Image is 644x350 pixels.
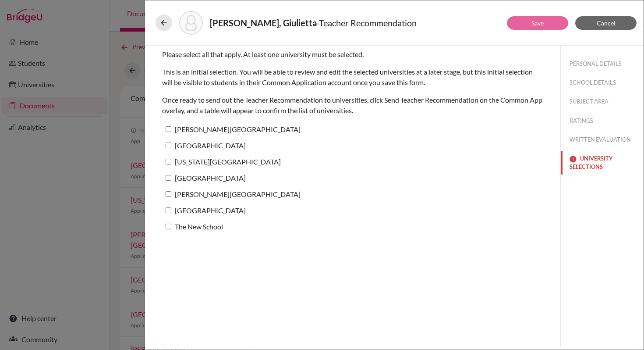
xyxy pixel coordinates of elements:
[166,224,171,229] input: The New School
[162,123,301,136] label: [PERSON_NAME][GEOGRAPHIC_DATA]
[166,143,171,148] input: [GEOGRAPHIC_DATA]
[166,126,171,132] input: [PERSON_NAME][GEOGRAPHIC_DATA]
[162,188,301,200] label: [PERSON_NAME][GEOGRAPHIC_DATA]
[561,94,644,109] button: SUBJECT AREA
[166,159,171,164] input: [US_STATE][GEOGRAPHIC_DATA]
[561,151,644,175] button: UNIVERSITY SELECTIONS
[166,207,171,213] input: [GEOGRAPHIC_DATA]
[210,18,317,28] strong: [PERSON_NAME], Giulietta
[162,67,543,88] p: This is an initial selection. You will be able to review and edit the selected universities at a ...
[162,95,543,116] p: Once ready to send out the Teacher Recommendation to universities, click Send Teacher Recommendat...
[561,113,644,129] button: RATINGS
[166,175,171,181] input: [GEOGRAPHIC_DATA]
[162,139,246,152] label: [GEOGRAPHIC_DATA]
[162,220,223,233] label: The New School
[162,49,543,60] p: Please select all that apply. At least one university must be selected.
[561,132,644,147] button: WRITTEN EVALUATION
[317,18,417,28] span: - Teacher Recommendation
[561,56,644,71] button: PERSONAL DETAILS
[166,191,171,197] input: [PERSON_NAME][GEOGRAPHIC_DATA]
[162,171,246,184] label: [GEOGRAPHIC_DATA]
[570,156,577,163] img: error-544570611efd0a2d1de9.svg
[561,75,644,90] button: SCHOOL DETAILS
[162,155,281,168] label: [US_STATE][GEOGRAPHIC_DATA]
[162,204,246,217] label: [GEOGRAPHIC_DATA]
